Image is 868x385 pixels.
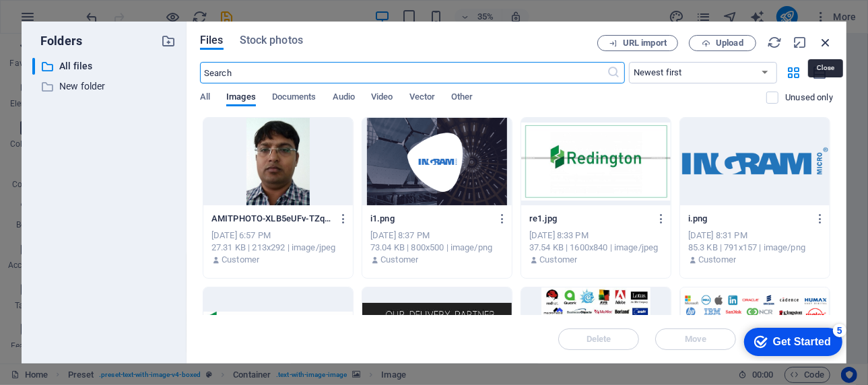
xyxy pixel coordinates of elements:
i: Reload [767,35,782,50]
div: New folder [32,78,176,95]
div: [DATE] 6:57 PM [211,230,345,242]
span: URL import [623,39,667,47]
span: Video [371,89,393,108]
button: URL import [597,35,678,51]
p: Customer [539,254,577,266]
p: Customer [222,254,259,266]
div: 37.54 KB | 1600x840 | image/jpeg [529,242,663,254]
p: All files [59,59,151,74]
i: Minimize [793,35,807,50]
div: 85.3 KB | 791x157 | image/png [688,242,822,254]
p: New folder [59,79,151,94]
div: [DATE] 8:31 PM [688,230,822,242]
p: i1.png [370,213,491,225]
span: Documents [272,89,316,108]
div: Get Started 5 items remaining, 0% complete [11,7,109,35]
div: 73.04 KB | 800x500 | image/png [370,242,504,254]
p: Customer [698,254,736,266]
i: Create new folder [161,34,176,48]
div: ​ [32,58,35,75]
p: Folders [32,32,82,50]
p: AMITPHOTO-XLB5eUFv-TZqLb9sd5g8cg.jpg [211,213,332,225]
div: Get Started [40,15,98,27]
span: Upload [716,39,743,47]
div: [DATE] 8:37 PM [370,230,504,242]
p: Displays only files that are not in use on the website. Files added during this session can still... [785,92,833,104]
p: Customer [380,254,418,266]
span: Files [200,32,224,48]
span: Other [451,89,473,108]
div: [DATE] 8:33 PM [529,230,663,242]
span: Vector [409,89,436,108]
span: Stock photos [240,32,303,48]
div: 5 [100,3,113,16]
input: Search [200,62,607,83]
span: All [200,89,210,108]
p: i.png [688,213,809,225]
button: Upload [689,35,756,51]
p: re1.jpg [529,213,650,225]
div: 27.31 KB | 213x292 | image/jpeg [211,242,345,254]
span: Audio [333,89,355,108]
span: Images [226,89,256,108]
